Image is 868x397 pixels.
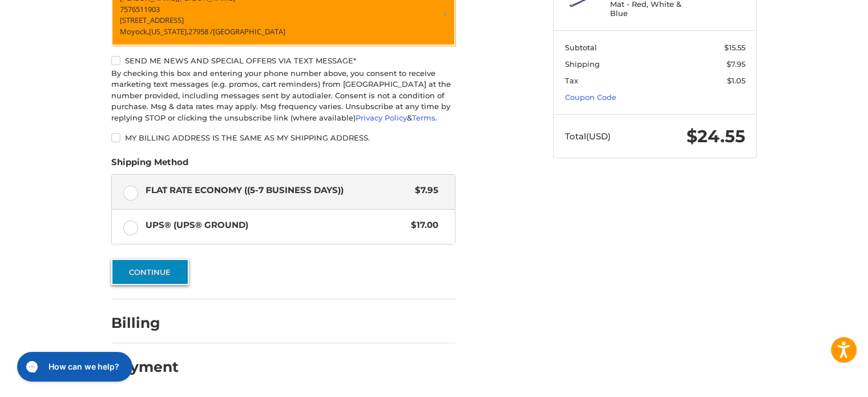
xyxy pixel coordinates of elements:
[687,126,745,147] span: $24.55
[120,4,160,14] span: 7576511903
[120,15,184,25] span: [STREET_ADDRESS]
[146,184,410,197] span: Flat Rate Economy ((5-7 Business Days))
[565,59,600,69] span: Shipping
[11,348,135,386] iframe: Gorgias live chat messenger
[774,366,868,397] iframe: Google Customer Reviews
[111,314,178,332] h2: Billing
[213,26,285,37] span: [GEOGRAPHIC_DATA]
[724,43,745,52] span: $15.55
[356,113,407,122] a: Privacy Policy
[565,76,578,85] span: Tax
[111,56,455,65] label: Send me news and special offers via text message*
[565,93,616,102] a: Coupon Code
[565,43,597,52] span: Subtotal
[409,184,438,197] span: $7.95
[149,26,188,37] span: [US_STATE],
[188,26,213,37] span: 27958 /
[727,76,745,85] span: $1.05
[565,131,611,142] span: Total (USD)
[111,358,179,376] h2: Payment
[111,259,189,285] button: Continue
[726,59,745,69] span: $7.95
[111,133,455,142] label: My billing address is the same as my shipping address.
[405,219,438,232] span: $17.00
[111,68,455,124] div: By checking this box and entering your phone number above, you consent to receive marketing text ...
[412,113,435,122] a: Terms
[120,26,149,37] span: Moyock,
[146,219,406,232] span: UPS® (UPS® Ground)
[111,156,188,174] legend: Shipping Method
